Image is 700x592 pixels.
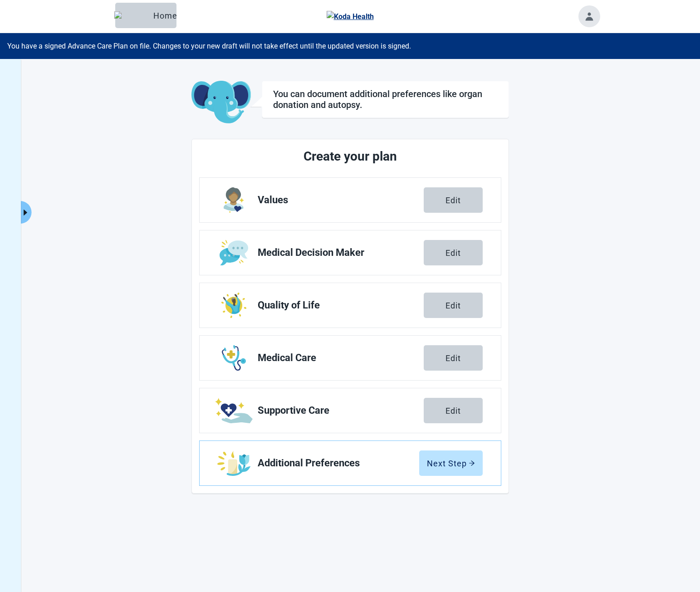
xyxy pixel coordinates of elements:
[21,208,29,217] span: caret-right
[101,81,600,494] main: Main content
[427,459,475,468] div: Next Step
[424,240,483,265] button: Edit
[419,450,483,476] button: Next Steparrow-right
[122,11,169,20] div: Home
[191,81,251,124] img: Koda Elephant
[578,5,600,27] button: Toggle account menu
[445,353,461,362] div: Edit
[273,88,498,110] h1: You can document additional preferences like organ donation and autopsy.
[469,460,475,466] span: arrow-right
[233,147,467,166] h2: Create your plan
[327,11,374,22] img: Koda Health
[258,352,424,363] span: Medical Care
[114,11,150,20] img: Elephant
[200,388,501,433] a: Edit Supportive Care section
[424,293,483,318] button: Edit
[200,178,501,222] a: Edit Values section
[424,187,483,213] button: Edit
[20,201,31,224] button: Expand menu
[115,3,176,28] button: ElephantHome
[445,406,461,415] div: Edit
[200,441,501,485] a: Edit Additional Preferences section
[258,458,419,469] span: Additional Preferences
[200,336,501,380] a: Edit Medical Care section
[445,301,461,310] div: Edit
[445,248,461,257] div: Edit
[200,230,501,275] a: Edit Medical Decision Maker section
[258,195,424,205] span: Values
[200,283,501,328] a: Edit Quality of Life section
[258,405,424,416] span: Supportive Care
[424,398,483,423] button: Edit
[258,300,424,311] span: Quality of Life
[424,345,483,371] button: Edit
[258,247,424,258] span: Medical Decision Maker
[445,196,461,205] div: Edit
